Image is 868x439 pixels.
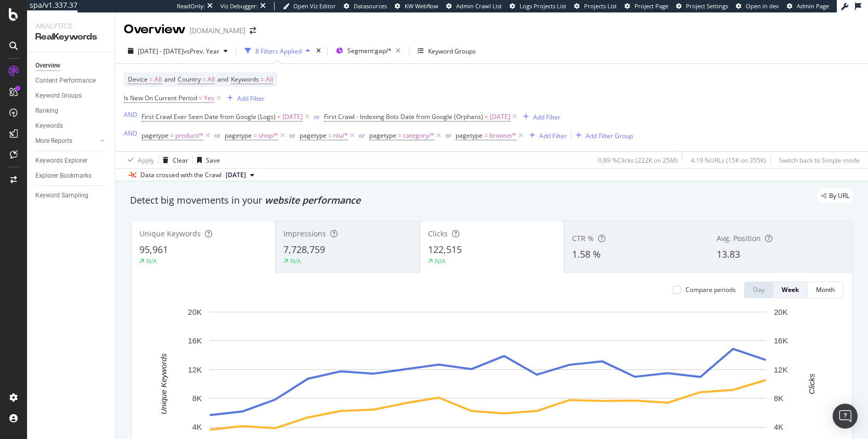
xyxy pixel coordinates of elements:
div: Viz Debugger: [221,2,258,10]
span: 122,515 [428,243,462,256]
span: and [217,75,228,84]
span: CTR % [572,233,594,243]
button: Apply [124,152,154,168]
button: Month [808,282,844,298]
div: N/A [290,257,301,265]
a: KW Webflow [395,2,438,10]
a: Open Viz Editor [283,2,336,10]
div: Compare periods [685,285,736,294]
div: Apply [138,156,154,165]
a: Project Settings [676,2,728,10]
span: Open in dev [746,2,779,10]
div: Overview [124,21,186,38]
div: N/A [435,257,446,265]
a: Content Performance [35,75,108,86]
span: pagetype [300,131,327,140]
text: 12K [774,365,788,374]
span: Project Page [634,2,668,10]
span: = [202,75,206,84]
div: Add Filter Group [586,131,633,140]
button: AND [124,128,137,138]
a: Overview [35,60,108,71]
span: = [398,131,401,140]
button: Add Filter [223,92,265,104]
span: and [164,75,175,84]
span: Unique Keywords [139,229,201,238]
button: Add Filter [519,111,561,123]
span: browse/* [489,128,516,143]
div: times [314,46,323,56]
div: Analytics [35,21,107,31]
div: Add Filter [237,94,265,103]
text: 8K [192,394,202,403]
button: or [359,130,365,140]
span: nlu/* [333,128,348,143]
span: Datasources [354,2,387,10]
span: Is New On Current Period [124,94,197,102]
div: Keywords [35,121,63,131]
a: Ranking [35,105,108,116]
div: Add Filter [533,113,561,122]
a: Open in dev [736,2,779,10]
button: Save [193,152,220,168]
div: or [445,131,451,140]
div: Data crossed with the Crawl [140,170,222,180]
span: Impressions [283,229,326,238]
span: = [149,75,153,84]
span: Keywords [231,75,259,84]
div: or [314,112,320,121]
div: AND [124,129,137,138]
text: 16K [188,336,202,345]
span: pagetype [225,131,252,140]
span: Logs Projects List [520,2,566,10]
text: Unique Keywords [159,353,168,415]
span: = [261,75,264,84]
div: RealKeywords [35,31,107,43]
div: N/A [146,257,157,265]
text: 4K [192,422,202,431]
a: Keyword Groups [35,90,108,101]
button: [DATE] - [DATE]vsPrev. Year [124,43,232,59]
div: Save [206,156,220,165]
div: More Reports [35,136,72,147]
span: pagetype [456,131,483,140]
text: 16K [774,336,788,345]
text: 8K [774,394,783,403]
span: Projects List [584,2,617,10]
span: 7,728,759 [283,243,325,256]
span: = [170,131,174,140]
button: [DATE] [222,169,258,181]
span: KW Webflow [405,2,438,10]
span: 2025 Sep. 3rd [226,170,246,180]
span: 13.83 [717,248,740,260]
span: = [253,131,257,140]
div: legacy label [817,189,853,203]
button: AND [124,110,137,119]
text: 20K [188,308,202,316]
span: All [154,72,162,87]
span: pagetype [141,131,169,140]
div: Week [782,285,799,294]
div: Explorer Bookmarks [35,170,92,181]
div: Switch back to Simple mode [779,156,860,165]
span: Admin Crawl List [456,2,502,10]
span: Device [128,75,148,84]
button: or [445,130,451,140]
span: Yes [204,91,214,105]
div: Month [816,285,835,294]
span: [DATE] [282,110,303,124]
a: Logs Projects List [510,2,566,10]
span: [DATE] [490,110,510,124]
div: 4.19 % URLs ( 15K on 355K ) [691,156,766,165]
text: 4K [774,422,783,431]
a: Keyword Sampling [35,190,108,201]
span: All [266,72,273,87]
span: vs Prev. Year [184,47,219,56]
button: Keyword Groups [413,43,480,59]
a: Admin Crawl List [446,2,502,10]
span: All [208,72,215,87]
div: Overview [35,60,60,71]
div: Day [753,285,765,294]
a: Datasources [344,2,387,10]
button: Add Filter [525,129,567,142]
